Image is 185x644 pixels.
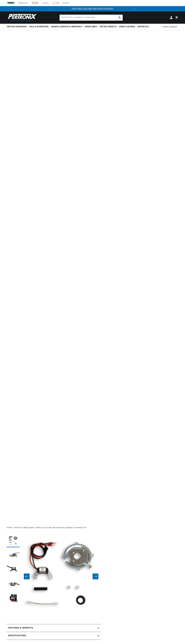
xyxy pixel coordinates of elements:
a: Home [7,526,12,529]
media-gallery: Gallery Viewer [7,534,101,619]
a: SHOP BEST SELLING IGNITION & EXHAUST [72,8,113,10]
button: Load image 5 in gallery view [7,592,20,606]
button: Translation missing: en.sections.announcements.next_announcement [133,6,138,11]
button: Load image 1 in gallery view [7,534,20,547]
input: Search Part #, Category or Keyword [60,15,123,21]
img: Pertronix [7,13,37,22]
span: Engine Swaps [85,25,97,28]
summary: Coils & Distributors [28,24,50,30]
summary: Headers, Exhausts & Components [50,24,83,30]
summary: Features & Benefits [7,624,101,632]
summary: Battery Products [99,24,118,30]
button: Slide left [24,574,30,579]
span: Product Support [162,25,177,28]
button: Translation missing: en.sections.announcements.previous_announcement [47,6,52,11]
summary: Product Support [162,24,178,30]
summary: Motorcycle [136,24,150,30]
a: PerTronix 1162A Ignitor® Delco 6 cyl w/Vac-Adv Electronic Ignition Conversion Kit [14,526,86,529]
span: Battery Products [100,25,117,28]
summary: Ignition Conversions [7,24,28,30]
button: Load image 3 in gallery view [7,563,20,576]
h2: Specifications [8,634,26,638]
nav: breadcrumbs [7,526,178,529]
div: 1 of 2 [52,7,133,10]
button: Load image 4 in gallery view [7,578,20,591]
div: Announcement [52,7,133,10]
span: Ignition Conversions [7,25,27,28]
h2: Features & Benefits [8,626,33,630]
summary: Engine Swaps [83,24,99,30]
summary: Spark Plug Wires [118,24,137,30]
span: Headers, Exhausts & Components [51,25,82,28]
button: Search Part #, Category or Keyword [117,15,123,21]
span: Motorcycle [138,25,149,28]
button: Slide right [93,574,98,579]
summary: Specifications [7,632,101,640]
button: Load image 2 in gallery view [7,549,20,562]
span: Spark Plug Wires [119,25,135,28]
span: Coils & Distributors [29,25,49,28]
